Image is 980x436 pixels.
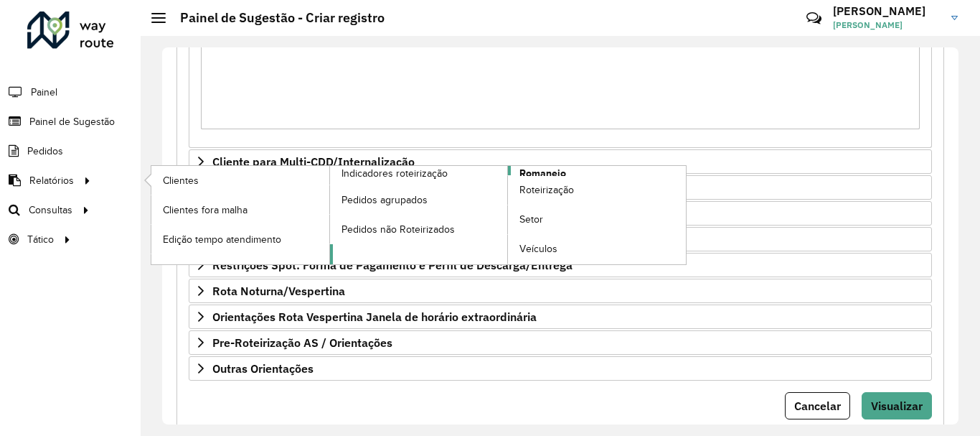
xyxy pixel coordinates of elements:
a: Roteirização [508,176,686,205]
a: Veículos [508,235,686,264]
span: Indicadores roteirização [341,166,448,181]
span: Tático [27,232,54,247]
a: Clientes fora malha [151,195,329,224]
span: Painel de Sugestão [29,114,115,129]
span: Painel [31,85,57,100]
button: Visualizar [862,392,932,419]
a: Restrições Spot: Forma de Pagamento e Perfil de Descarga/Entrega [189,253,932,277]
span: Clientes fora malha [163,203,248,218]
span: Cliente para Multi-CDD/Internalização [212,156,415,167]
span: Relatórios [29,173,74,188]
span: Pedidos [27,144,63,159]
a: Indicadores roteirização [151,166,508,264]
span: Edição tempo atendimento [163,232,281,247]
a: Pedidos agrupados [330,185,508,214]
span: Pre-Roteirização AS / Orientações [212,337,392,348]
a: Orientações Rota Vespertina Janela de horário extraordinária [189,305,932,329]
h2: Painel de Sugestão - Criar registro [166,10,385,26]
span: [PERSON_NAME] [833,19,941,32]
a: Outras Orientações [189,356,932,381]
a: Pre-Roteirização AS / Orientações [189,330,932,355]
a: Cliente para Multi-CDD/Internalização [189,149,932,174]
span: Visualizar [871,399,923,413]
span: Restrições Spot: Forma de Pagamento e Perfil de Descarga/Entrega [212,259,573,271]
a: Romaneio [330,166,687,264]
a: Rota Noturna/Vespertina [189,279,932,303]
span: Cancelar [794,399,841,413]
span: Pedidos não Roteirizados [341,222,455,237]
span: Outras Orientações [212,363,314,374]
button: Cancelar [785,392,850,419]
span: Clientes [163,173,199,188]
a: Contato Rápido [798,3,829,34]
span: Roteirização [519,182,574,198]
a: Setor [508,205,686,234]
span: Veículos [519,241,557,256]
span: Pedidos agrupados [341,193,428,208]
a: Clientes [151,166,329,195]
span: Setor [519,212,543,227]
a: Pedidos não Roteirizados [330,215,508,243]
span: Orientações Rota Vespertina Janela de horário extraordinária [212,311,537,323]
span: Consultas [29,203,72,218]
span: Romaneio [519,166,566,181]
a: Edição tempo atendimento [151,225,329,254]
span: Rota Noturna/Vespertina [212,285,345,297]
h3: [PERSON_NAME] [833,4,941,18]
